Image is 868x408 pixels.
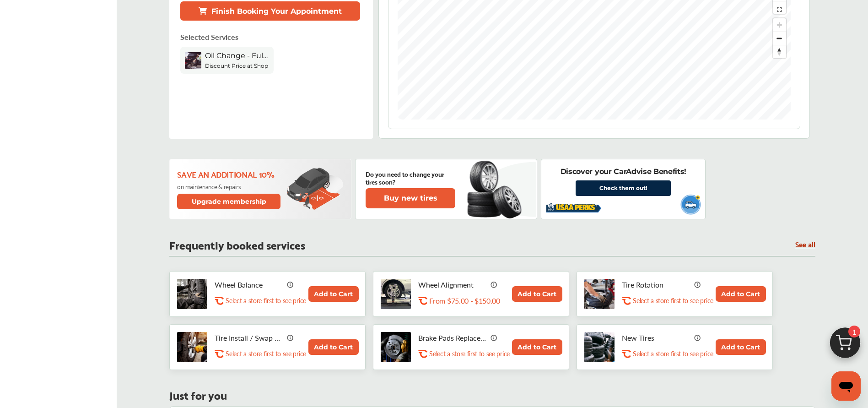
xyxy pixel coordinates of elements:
[366,188,457,208] a: Buy new tires
[205,51,269,60] span: Oil Change - Full-synthetic
[180,1,360,21] button: Finish Booking Your Appointment
[366,170,455,185] p: Do you need to change your tires soon?
[418,280,487,289] p: Wheel Alignment
[622,333,690,342] p: New Tires
[177,183,282,190] p: on maintenance & repairs
[177,194,280,209] button: Upgrade membership
[215,280,283,289] p: Wheel Balance
[633,349,713,358] p: Select a store first to see price
[287,281,294,288] img: info_icon_vector.svg
[215,333,283,342] p: Tire Install / Swap Tires
[308,339,359,355] button: Add to Cart
[381,279,411,309] img: wheel-alignment-thumb.jpg
[694,281,701,288] img: info_icon_vector.svg
[205,62,268,69] b: Discount Price at Shop
[169,390,227,399] p: Just for you
[491,281,498,288] img: info_icon_vector.svg
[177,169,282,179] p: Save an additional 10%
[716,339,766,355] button: Add to Cart
[366,188,455,208] button: Buy new tires
[795,240,815,248] a: See all
[512,286,562,302] button: Add to Cart
[429,349,509,358] p: Select a store first to see price
[169,240,305,249] p: Frequently booked services
[429,296,500,305] p: From $75.00 - $150.00
[546,200,601,216] img: usaa-logo.5ee3b997.svg
[287,168,344,210] img: update-membership.81812027.svg
[180,32,238,42] p: Selected Services
[177,332,207,362] img: tire-install-swap-tires-thumb.jpg
[773,32,786,45] button: Zoom out
[177,279,207,309] img: tire-wheel-balance-thumb.jpg
[694,334,701,341] img: info_icon_vector.svg
[773,45,786,58] button: Reset bearing to north
[185,52,201,69] img: oil-change-thumb.jpg
[831,371,861,401] iframe: Button to launch messaging window
[677,192,704,217] img: usaa-vehicle.1b55c2f1.svg
[584,279,615,309] img: tire-rotation-thumb.jpg
[773,18,786,32] button: Zoom in
[633,296,713,305] p: Select a store first to see price
[823,323,867,367] img: cart_icon.3d0951e8.svg
[848,326,860,337] span: 1
[381,332,411,362] img: brake-pads-replacement-thumb.jpg
[308,286,359,302] button: Add to Cart
[226,349,306,358] p: Select a store first to see price
[226,296,306,305] p: Select a store first to see price
[561,167,686,177] p: Discover your CarAdvise Benefits!
[418,333,487,342] p: Brake Pads Replacement
[576,180,671,196] a: Check them out!
[716,286,766,302] button: Add to Cart
[287,334,294,341] img: info_icon_vector.svg
[584,332,615,362] img: new-tires-thumb.jpg
[512,339,562,355] button: Add to Cart
[491,334,498,341] img: info_icon_vector.svg
[622,280,690,289] p: Tire Rotation
[466,157,527,222] img: new-tire.a0c7fe23.svg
